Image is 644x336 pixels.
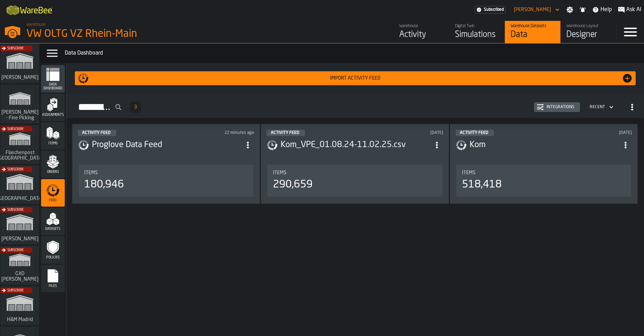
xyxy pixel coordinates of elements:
span: Subscribe [7,127,24,131]
div: Warehouse [399,24,443,29]
div: Title [273,170,437,176]
li: menu Datasets [41,208,65,235]
h3: Kom_VPE_01.08.24-11.02.25.csv [281,139,431,151]
span: Subscribe [7,248,24,252]
span: Help [600,6,612,14]
span: Ask AI [626,6,641,14]
span: Items [84,170,98,176]
div: VW OLTG VZ Rhein-Main [26,28,214,40]
span: Items [273,170,286,176]
div: Title [84,170,248,176]
div: Digital Twin [455,24,499,29]
label: button-toggle-Help [589,6,615,14]
span: Activity Feed [460,131,488,135]
span: Assignments [41,113,65,117]
a: link-to-/wh/i/44979e6c-6f66-405e-9874-c1e29f02a54a/settings/billing [474,6,505,14]
a: link-to-/wh/i/72fe6713-8242-4c3c-8adf-5d67388ea6d5/simulations [0,44,39,85]
a: link-to-/wh/i/44979e6c-6f66-405e-9874-c1e29f02a54a/feed/ [393,21,449,43]
div: stat-Items [456,165,631,197]
div: Title [462,170,626,176]
label: button-toggle-Settings [564,6,576,13]
div: Menu Subscription [474,6,505,14]
button: button-Integrations [534,102,580,112]
li: menu Assignments [41,94,65,121]
div: Updated: 3/14/2025, 7:33:06 PM Created: 3/14/2025, 7:32:09 PM [375,130,443,135]
a: link-to-/wh/i/a0d9589e-ccad-4b62-b3a5-e9442830ef7e/simulations [0,125,39,165]
div: Updated: 8/12/2025, 3:14:19 PM Created: 1/29/2025, 9:16:05 AM [186,130,254,135]
button: button-Import Activity Feed [75,71,636,85]
span: Feed [41,199,65,202]
div: Designer [566,29,611,40]
a: link-to-/wh/i/48cbecf7-1ea2-4bc9-a439-03d5b66e1a58/simulations [0,85,39,125]
div: ItemListCard-DashboardItemContainer [450,124,638,204]
div: Data Dashboard [65,49,641,57]
section: card-DataDashboardCard [267,163,443,198]
h3: Kom [470,139,620,151]
li: menu Orders [41,151,65,178]
a: link-to-/wh/i/44979e6c-6f66-405e-9874-c1e29f02a54a/data [505,21,560,43]
div: Import Activity Feed [89,75,622,81]
span: Subscribe [7,47,24,50]
label: button-toggle-Menu [616,21,644,43]
div: status-5 2 [456,130,494,136]
a: link-to-/wh/i/44979e6c-6f66-405e-9874-c1e29f02a54a/simulations [449,21,505,43]
div: status-5 2 [78,130,116,136]
div: stat-Items [267,165,442,197]
span: Items [462,170,476,176]
div: ItemListCard-DashboardItemContainer [72,124,260,204]
div: 290,659 [273,178,313,191]
span: Subscribed [484,7,504,12]
h3: Proglove Data Feed [92,139,242,151]
div: Data [511,29,555,40]
label: button-toggle-Data Menu [42,46,62,60]
span: Orders [41,170,65,174]
span: Activity Feed [271,131,299,135]
div: ItemListCard-DashboardItemContainer [261,124,449,204]
div: DropdownMenuValue-Sebastian Petruch Petruch [514,7,551,13]
section: card-DataDashboardCard [456,163,632,198]
div: Warehouse Layout [566,24,611,29]
div: 518,418 [462,178,502,191]
div: DropdownMenuValue-Sebastian Petruch Petruch [511,6,561,14]
a: link-to-/wh/i/1653e8cc-126b-480f-9c47-e01e76aa4a88/simulations [0,206,39,246]
li: menu Feed [41,179,65,207]
div: DropdownMenuValue-4 [590,105,605,110]
span: Warehouse [26,22,45,27]
span: Subscribe [7,168,24,171]
li: menu Policies [41,236,65,264]
label: button-toggle-Ask AI [615,6,644,14]
span: Subscribe [7,208,24,212]
h2: button-Activity Feed [66,94,644,118]
label: button-toggle-Notifications [576,6,589,13]
a: link-to-/wh/i/0438fb8c-4a97-4a5b-bcc6-2889b6922db0/simulations [0,286,39,327]
div: Integrations [544,105,577,110]
span: Datasets [41,227,65,231]
span: Items [41,142,65,145]
div: Simulations [455,29,499,40]
span: Subscribe [7,289,24,293]
div: Activity [399,29,443,40]
a: link-to-/wh/i/baca6aa3-d1fc-43c0-a604-2a1c9d5db74d/simulations [0,246,39,286]
span: Policies [41,256,65,259]
li: menu Data Dashboard [41,65,65,93]
li: menu Files [41,265,65,293]
div: Updated: 2/13/2025, 2:05:53 AM Created: 2/13/2025, 2:01:03 AM [564,130,632,135]
span: 3 [134,105,137,110]
li: menu Items [41,122,65,150]
a: link-to-/wh/i/b5402f52-ce28-4f27-b3d4-5c6d76174849/simulations [0,165,39,206]
section: card-DataDashboardCard [78,163,254,198]
div: status-5 2 [267,130,305,136]
div: ButtonLoadMore-Load More-Prev-First-Last [127,102,144,113]
div: DropdownMenuValue-4 [587,103,615,111]
div: stat-Items [79,165,254,197]
div: Warehouse Datasets [511,24,555,29]
span: Files [41,284,65,288]
span: Activity Feed [82,131,111,135]
a: link-to-/wh/i/44979e6c-6f66-405e-9874-c1e29f02a54a/designer [560,21,616,43]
